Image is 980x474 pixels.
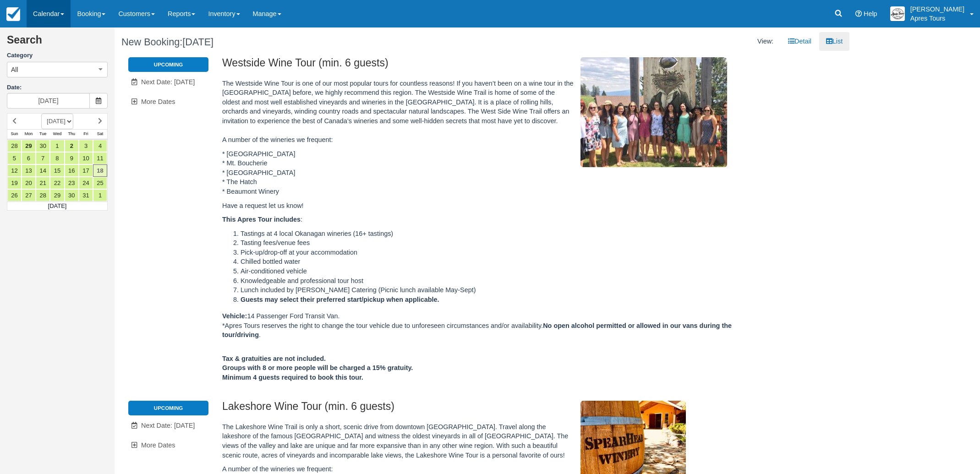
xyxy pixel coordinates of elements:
a: 1 [50,140,64,152]
strong: Groups with 8 or more people will be charged a 15% gratuity. [222,364,413,381]
a: 12 [7,164,22,177]
a: 28 [36,189,50,202]
strong: Guests may select their preferred start/pickup when applicable. [241,296,439,303]
a: 16 [65,164,79,177]
p: The Lakeshore Wine Trail is only a short, scenic drive from downtown [GEOGRAPHIC_DATA]. Travel al... [222,422,750,460]
h2: Search [7,34,108,51]
a: 30 [65,189,79,202]
li: Upcoming [128,57,208,72]
a: 22 [50,177,64,189]
a: 30 [36,140,50,152]
li: Upcoming [128,401,208,415]
a: 4 [93,140,107,152]
p: * [GEOGRAPHIC_DATA] * Mt. Boucherie * [GEOGRAPHIC_DATA] * The Hatch * Beaumont Winery [222,149,750,196]
a: 2 [65,140,79,152]
i: Help [855,11,862,17]
th: Thu [65,129,79,139]
img: M2-7 [580,57,727,167]
p: : [222,215,750,224]
a: 31 [79,189,93,202]
li: Air-conditioned vehicle [241,267,750,276]
a: 6 [22,152,36,164]
a: 27 [22,189,36,202]
th: Wed [50,129,64,139]
p: [PERSON_NAME] [910,5,964,14]
li: Tastings at 4 local Okanagan wineries (16+ tastings) [241,229,750,239]
a: 13 [22,164,36,177]
a: 28 [7,140,22,152]
strong: Tax & gratuities are not included. [222,355,326,362]
strong: Vehicle: [222,312,247,320]
span: More Dates [141,441,175,449]
a: 10 [79,152,93,164]
a: 26 [7,189,22,202]
p: The Westside Wine Tour is one of our most popular tours for countless reasons! If you haven’t bee... [222,79,750,145]
p: 14 Passenger Ford Transit Van. *Apres Tours reserves the right to change the tour vehicle due to ... [222,311,750,349]
a: 7 [36,152,50,164]
a: 1 [93,189,107,202]
a: 9 [65,152,79,164]
li: Lunch included by [PERSON_NAME] Catering (Picnic lunch available May-Sept) [241,285,750,295]
img: checkfront-main-nav-mini-logo.png [6,7,20,21]
a: 3 [79,140,93,152]
th: Sun [7,129,22,139]
a: 21 [36,177,50,189]
a: 29 [22,140,36,152]
h2: Lakeshore Wine Tour (min. 6 guests) [222,401,750,418]
a: 17 [79,164,93,177]
a: Next Date: [DATE] [128,73,208,92]
a: Next Date: [DATE] [128,416,208,435]
a: 11 [93,152,107,164]
a: 5 [7,152,22,164]
a: List [819,32,849,51]
li: Knowledgeable and professional tour host [241,276,750,286]
a: 23 [65,177,79,189]
img: A1 [890,6,905,21]
a: 14 [36,164,50,177]
th: Fri [79,129,93,139]
li: Chilled bottled water [241,257,750,267]
a: 20 [22,177,36,189]
h1: New Booking: [121,37,475,48]
p: Have a request let us know! [222,201,750,211]
th: Sat [93,129,107,139]
button: All [7,62,108,77]
span: Next Date: [DATE] [141,78,195,86]
th: Tue [36,129,50,139]
span: [DATE] [182,36,214,48]
a: 8 [50,152,64,164]
a: 15 [50,164,64,177]
span: All [11,65,18,74]
label: Category [7,51,108,60]
li: Pick-up/drop-off at your accommodation [241,248,750,257]
strong: This Apres Tour includes [222,216,301,223]
span: Next Date: [DATE] [141,422,195,429]
td: [DATE] [7,202,108,211]
a: 29 [50,189,64,202]
li: Tasting fees/venue fees [241,238,750,248]
p: Apres Tours [910,14,964,23]
li: View: [750,32,780,51]
a: 25 [93,177,107,189]
h2: Westside Wine Tour (min. 6 guests) [222,57,750,74]
span: Help [864,10,877,17]
a: Detail [781,32,818,51]
label: Date: [7,83,108,92]
a: 18 [93,164,107,177]
strong: Minimum 4 guests required to book this tour. [222,374,363,381]
a: 24 [79,177,93,189]
a: 19 [7,177,22,189]
span: More Dates [141,98,175,105]
th: Mon [22,129,36,139]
